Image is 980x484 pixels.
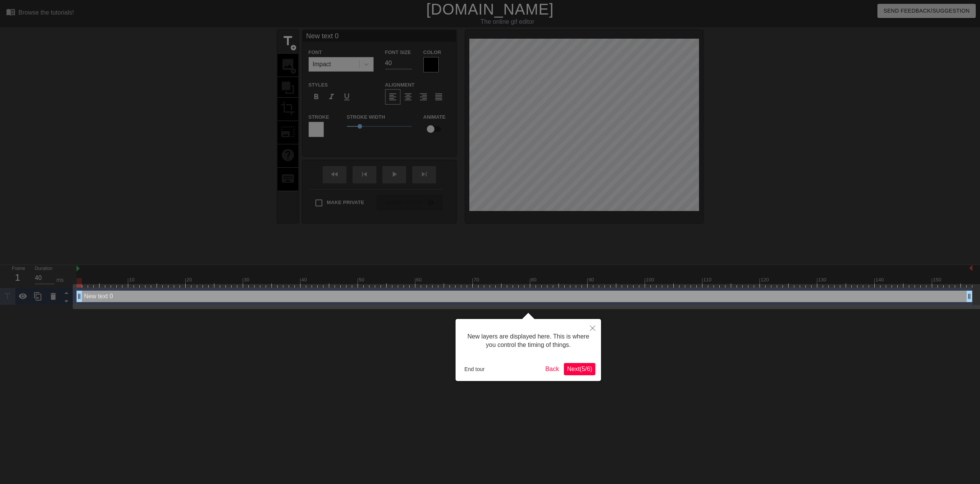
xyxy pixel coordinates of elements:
button: Back [542,363,562,375]
button: End tour [461,363,488,375]
div: New layers are displayed here. This is where you control the timing of things. [461,325,595,357]
button: Next [564,363,595,375]
span: Next ( 5 / 6 ) [567,366,592,372]
button: Close [584,319,601,337]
